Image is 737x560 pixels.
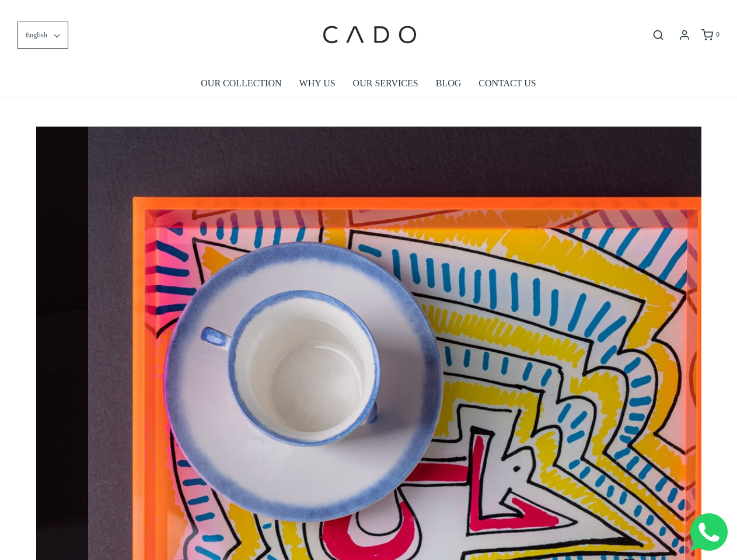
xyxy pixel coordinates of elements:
img: cadogifting [319,9,418,61]
a: 0 [700,29,719,41]
a: WHY US [299,70,336,97]
a: BLOG [436,70,462,97]
span: Company name [333,49,390,58]
span: Number of gifts [333,97,388,106]
a: OUR COLLECTION [201,70,281,97]
button: Open search bar [648,29,669,41]
img: Whatsapp [690,513,728,551]
span: English [26,30,47,41]
button: English [18,22,68,49]
span: 0 [716,30,719,38]
span: Last name [333,1,371,10]
a: CONTACT US [478,70,536,97]
a: OUR SERVICES [353,70,418,97]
